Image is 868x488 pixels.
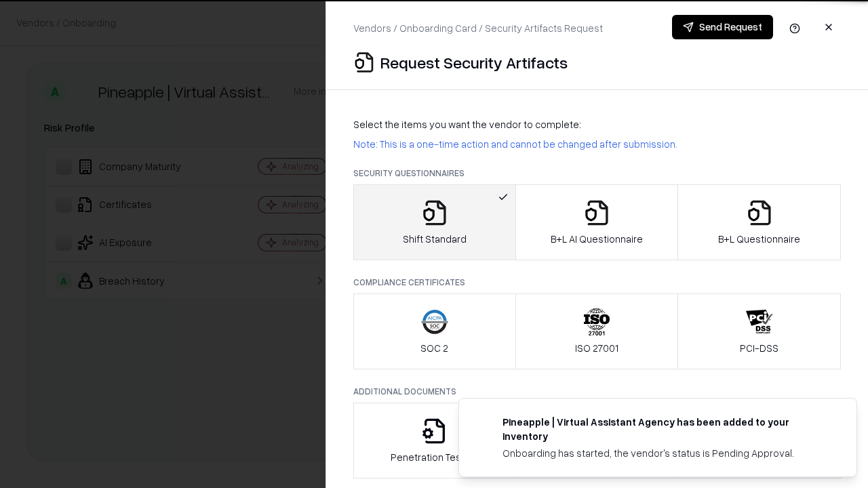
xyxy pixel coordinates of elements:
p: B+L AI Questionnaire [551,232,643,246]
p: Request Security Artifacts [380,52,568,73]
button: Send Request [672,15,773,39]
p: PCI-DSS [740,341,778,355]
button: SOC 2 [353,293,516,369]
p: Vendors / Onboarding Card / Security Artifacts Request [353,21,603,35]
img: trypineapple.com [475,415,492,431]
p: Security Questionnaires [353,167,841,179]
p: SOC 2 [420,341,448,355]
p: Note: This is a one-time action and cannot be changed after submission. [353,137,841,151]
button: ISO 27001 [515,293,679,369]
div: Onboarding has started, the vendor's status is Pending Approval. [502,446,824,460]
p: Additional Documents [353,386,841,397]
div: Pineapple | Virtual Assistant Agency has been added to your inventory [502,415,824,443]
button: Shift Standard [353,184,516,260]
p: Penetration Testing [391,450,478,464]
button: B+L AI Questionnaire [515,184,679,260]
button: PCI-DSS [677,293,841,369]
p: Shift Standard [403,232,467,246]
p: B+L Questionnaire [718,232,800,246]
p: ISO 27001 [575,341,618,355]
p: Select the items you want the vendor to complete: [353,117,841,131]
button: B+L Questionnaire [677,184,841,260]
button: Penetration Testing [353,403,516,479]
p: Compliance Certificates [353,277,841,288]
